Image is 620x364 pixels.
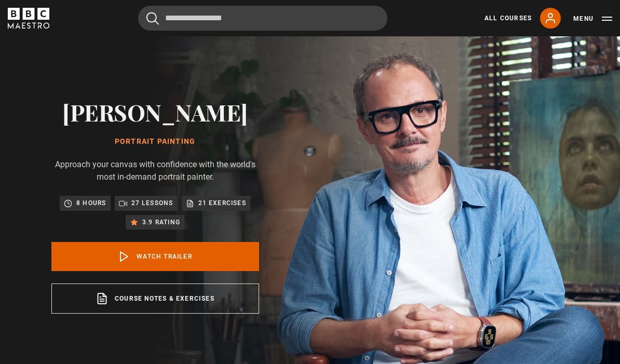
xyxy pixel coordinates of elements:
[51,138,259,146] h1: Portrait Painting
[51,99,259,125] h2: [PERSON_NAME]
[138,6,387,31] input: Search
[484,14,532,23] a: All Courses
[51,284,259,314] a: Course notes & exercises
[51,242,259,271] a: Watch Trailer
[51,158,259,183] p: Approach your canvas with confidence with the world's most in-demand portrait painter.
[8,8,49,29] svg: BBC Maestro
[131,198,173,208] p: 27 lessons
[142,217,180,227] p: 3.9 rating
[146,12,159,25] button: Submit the search query
[573,14,612,24] button: Toggle navigation
[76,198,106,208] p: 8 hours
[198,198,246,208] p: 21 exercises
